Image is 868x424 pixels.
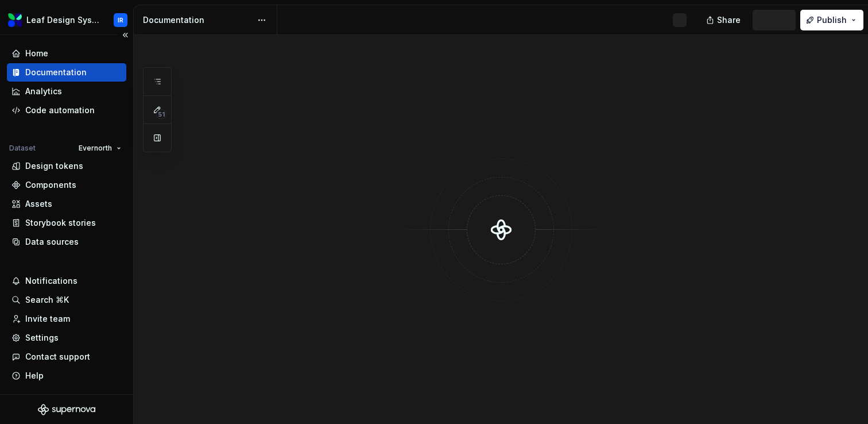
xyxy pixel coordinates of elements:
button: Contact support [7,348,126,366]
button: Leaf Design SystemIR [2,7,131,32]
button: Help [7,367,126,385]
div: Home [25,48,48,59]
img: 6e787e26-f4c0-4230-8924-624fe4a2d214.png [8,13,22,27]
a: Documentation [7,63,126,82]
a: Code automation [7,101,126,120]
div: Analytics [25,86,62,97]
button: Search ⌘K [7,291,126,309]
a: Design tokens [7,157,126,175]
div: Notifications [25,275,77,287]
a: Home [7,44,126,63]
div: Design tokens [25,160,83,172]
div: IR [118,16,123,25]
div: Components [25,179,76,191]
svg: Supernova Logo [38,404,95,415]
button: Evernorth [73,140,126,156]
span: Share [717,14,741,26]
div: Storybook stories [25,217,96,229]
div: Assets [25,198,52,210]
button: Publish [800,10,863,30]
div: Leaf Design System [26,14,100,26]
div: Contact support [25,351,90,363]
a: Assets [7,195,126,213]
a: Components [7,176,126,194]
span: Evernorth [79,144,112,153]
button: Notifications [7,272,126,290]
a: Data sources [7,233,126,251]
div: Invite team [25,313,70,325]
button: Share [700,10,748,30]
span: 51 [156,110,166,119]
a: Storybook stories [7,214,126,232]
div: Data sources [25,236,79,248]
div: Search ⌘K [25,294,69,306]
div: Help [25,370,44,381]
a: Settings [7,329,126,347]
button: Collapse sidebar [117,27,133,43]
a: Analytics [7,82,126,101]
div: Documentation [25,67,87,78]
div: Code automation [25,105,95,116]
div: Dataset [9,144,36,153]
div: Documentation [143,14,251,26]
div: Settings [25,332,59,344]
span: Publish [817,14,847,26]
a: Invite team [7,310,126,328]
